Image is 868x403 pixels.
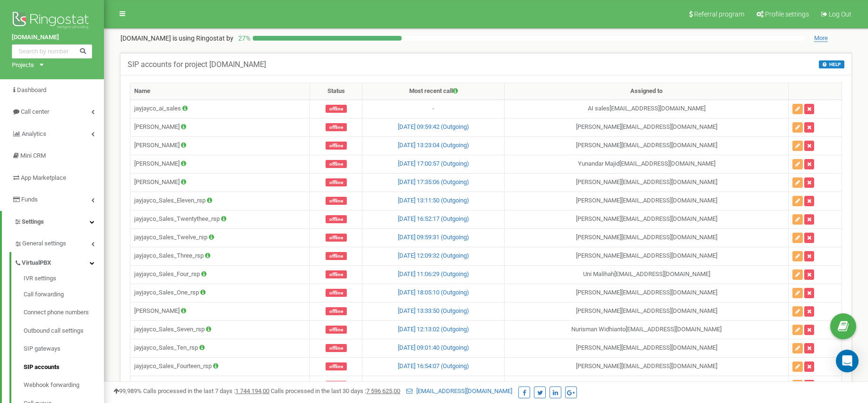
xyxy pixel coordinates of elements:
[366,387,400,395] u: 7 596 625,00
[398,344,469,351] a: [DATE] 09:01:40 (Outgoing)
[130,192,310,210] td: jayjayco_Sales_Eleven_rsp
[505,284,789,302] td: [PERSON_NAME] [EMAIL_ADDRESS][DOMAIN_NAME]
[326,197,347,205] span: offline
[362,100,505,118] td: -
[398,252,469,259] a: [DATE] 12:09:32 (Outgoing)
[130,357,310,376] td: jayjayco_Sales_Fourteen_rsp
[326,289,347,297] span: offline
[22,130,46,137] span: Analytics
[128,60,266,69] h5: SIP accounts for project [DOMAIN_NAME]
[172,34,233,42] span: is using Ringostat by
[24,285,104,304] a: Call forwarding
[326,178,347,186] span: offline
[398,197,469,204] a: [DATE] 13:11:50 (Outgoing)
[505,155,789,173] td: Yunandar Majid [EMAIL_ADDRESS][DOMAIN_NAME]
[130,83,310,100] th: Name
[24,358,104,377] a: SIP accounts
[505,302,789,320] td: [PERSON_NAME] [EMAIL_ADDRESS][DOMAIN_NAME]
[14,233,104,252] a: General settings
[130,339,310,357] td: jayjayco_Sales_Ten_rsp
[143,387,269,395] span: Calls processed in the last 7 days :
[765,10,809,18] span: Profile settings
[24,376,104,395] a: Webhook forwarding
[17,86,46,93] span: Dashboard
[326,326,347,334] span: offline
[130,118,310,136] td: [PERSON_NAME]
[130,265,310,284] td: jayjayco_Sales_Four_rsp
[130,302,310,320] td: [PERSON_NAME]
[398,234,469,241] a: [DATE] 09:59:31 (Outgoing)
[398,142,469,149] a: [DATE] 13:23:04 (Outgoing)
[505,136,789,155] td: [PERSON_NAME] [EMAIL_ADDRESS][DOMAIN_NAME]
[829,10,851,18] span: Log Out
[21,196,38,203] span: Funds
[505,118,789,136] td: [PERSON_NAME] [EMAIL_ADDRESS][DOMAIN_NAME]
[21,108,49,115] span: Call center
[235,387,269,395] u: 1 744 194,00
[326,160,347,168] span: offline
[22,259,51,268] span: VirtualPBX
[398,289,469,296] a: [DATE] 18:05:10 (Outgoing)
[505,192,789,210] td: [PERSON_NAME] [EMAIL_ADDRESS][DOMAIN_NAME]
[326,234,347,242] span: offline
[20,152,46,159] span: Mini CRM
[819,60,844,68] button: HELP
[130,155,310,173] td: [PERSON_NAME]
[130,247,310,265] td: jayjayco_Sales_Three_rsp
[326,344,347,352] span: offline
[22,239,66,248] span: General settings
[21,174,66,181] span: App Marketplace
[12,44,92,59] input: Search by number
[24,303,104,322] a: Connect phone numbers
[398,307,469,314] a: [DATE] 13:33:50 (Outgoing)
[505,100,789,118] td: AI sales [EMAIL_ADDRESS][DOMAIN_NAME]
[406,387,512,395] a: [EMAIL_ADDRESS][DOMAIN_NAME]
[398,215,469,222] a: [DATE] 16:52:17 (Outgoing)
[130,173,310,192] td: [PERSON_NAME]
[271,387,400,395] span: Calls processed in the last 30 days :
[120,34,233,43] p: [DOMAIN_NAME]
[113,387,142,395] span: 99,989%
[505,320,789,339] td: Nurisman Widhianto [EMAIL_ADDRESS][DOMAIN_NAME]
[836,350,859,372] div: Open Intercom Messenger
[2,211,104,233] a: Settings
[398,178,469,185] a: [DATE] 17:35:06 (Outgoing)
[326,215,347,223] span: offline
[362,83,505,100] th: Most recent call
[12,61,34,70] div: Projects
[310,83,362,100] th: Status
[505,83,789,100] th: Assigned to
[130,100,310,118] td: jayjayco_ai_sales
[398,326,469,333] a: [DATE] 12:13:02 (Outgoing)
[130,210,310,228] td: jayjayco_Sales_Twentythee_rsp
[326,252,347,260] span: offline
[233,34,253,43] p: 27 %
[130,376,310,394] td: jayjayco_Sales_Thirteen_rsp
[14,252,104,271] a: VirtualPBX
[326,105,347,113] span: offline
[24,340,104,358] a: SIP gateways
[130,320,310,339] td: jayjayco_Sales_Seven_rsp
[12,9,92,33] img: Ringostat logo
[505,265,789,284] td: Uni Malihah [EMAIL_ADDRESS][DOMAIN_NAME]
[130,228,310,247] td: jayjayco_Sales_Twelve_rsp
[130,284,310,302] td: jayjayco_Sales_One_rsp
[505,247,789,265] td: [PERSON_NAME] [EMAIL_ADDRESS][DOMAIN_NAME]
[22,218,44,225] span: Settings
[12,33,92,42] a: [DOMAIN_NAME]
[398,270,469,277] a: [DATE] 11:06:29 (Outgoing)
[505,228,789,247] td: [PERSON_NAME] [EMAIL_ADDRESS][DOMAIN_NAME]
[505,357,789,376] td: [PERSON_NAME] [EMAIL_ADDRESS][DOMAIN_NAME]
[130,136,310,155] td: [PERSON_NAME]
[398,160,469,167] a: [DATE] 17:00:57 (Outgoing)
[505,339,789,357] td: [PERSON_NAME] [EMAIL_ADDRESS][DOMAIN_NAME]
[694,10,744,18] span: Referral program
[326,142,347,150] span: offline
[505,210,789,228] td: [PERSON_NAME] [EMAIL_ADDRESS][DOMAIN_NAME]
[326,123,347,131] span: offline
[326,307,347,315] span: offline
[398,123,469,130] a: [DATE] 09:59:42 (Outgoing)
[814,34,828,42] span: More
[24,322,104,340] a: Outbound call settings
[505,173,789,192] td: [PERSON_NAME] [EMAIL_ADDRESS][DOMAIN_NAME]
